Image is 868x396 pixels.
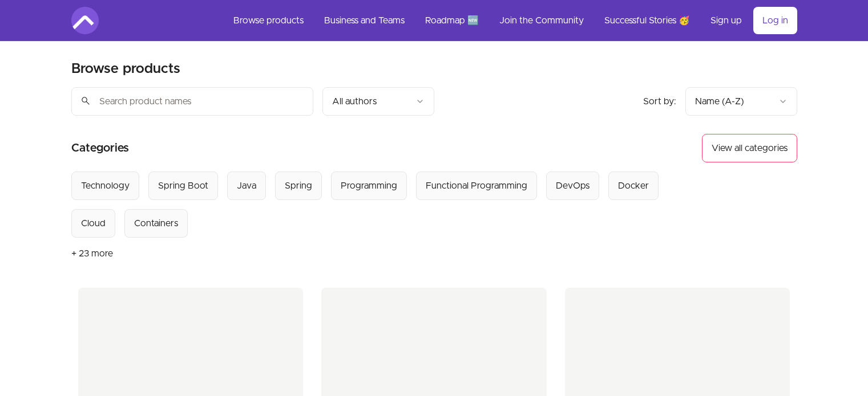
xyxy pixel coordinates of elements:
div: Functional Programming [426,179,527,193]
div: Cloud [81,217,106,230]
input: Search product names [71,87,313,116]
div: Docker [618,179,649,193]
div: Containers [134,217,178,230]
h1: Browse products [71,60,180,78]
a: Sign up [701,7,751,34]
div: Spring [285,179,312,193]
button: Product sort options [685,87,797,116]
span: search [80,93,91,109]
a: Join the Community [490,7,593,34]
img: Amigoscode logo [71,7,99,34]
h2: Categories [71,134,129,162]
div: Programming [341,179,397,193]
button: View all categories [702,134,797,162]
a: Browse products [224,7,313,34]
a: Roadmap 🆕 [416,7,488,34]
a: Business and Teams [315,7,414,34]
a: Successful Stories 🥳 [595,7,699,34]
div: Technology [81,179,130,193]
button: Filter by author [322,87,434,116]
div: Java [237,179,256,193]
div: Spring Boot [158,179,208,193]
nav: Main [224,7,797,34]
div: DevOps [556,179,590,193]
span: Sort by: [643,97,676,106]
button: + 23 more [71,238,113,270]
a: Log in [753,7,797,34]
